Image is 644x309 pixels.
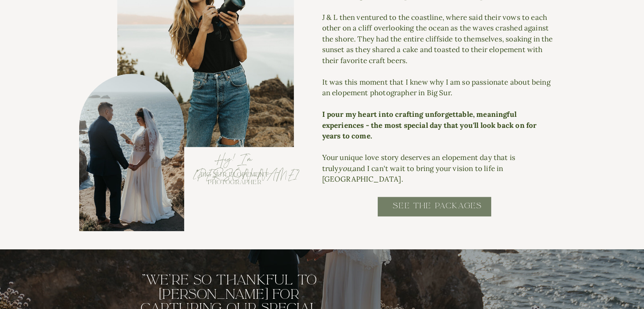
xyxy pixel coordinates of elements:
i: you, [338,164,353,173]
h3: big sur elopement photographer [176,171,294,189]
b: I pour my heart into crafting unforgettable, meaningful experiences - the most special day that y... [322,110,537,141]
p: Hey! I'm [PERSON_NAME] [194,152,276,168]
a: SEE THE PACKAGES [352,201,523,220]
